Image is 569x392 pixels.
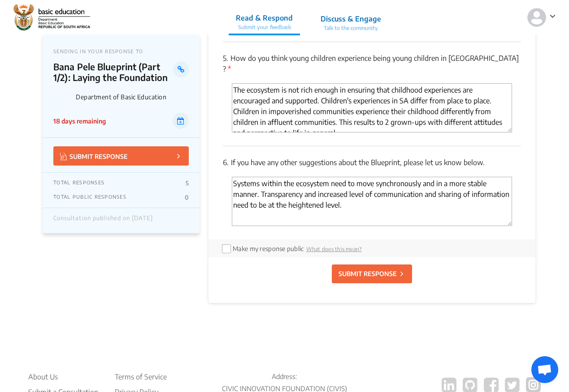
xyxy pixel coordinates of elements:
textarea: 'Type your answer here.' | translate [232,177,512,226]
p: SUBMIT RESPONSE [60,151,128,161]
p: Department of Basic Education [76,93,189,101]
button: SUBMIT RESPONSE [332,264,412,283]
p: Talk to the community [321,24,381,32]
p: Discuss & Engage [321,13,381,24]
p: How do you think young children experience being young children in [GEOGRAPHIC_DATA] ? [223,53,521,74]
img: person-default.svg [527,8,546,27]
span: 6. [223,158,229,167]
p: SUBMIT RESPONSE [339,269,397,278]
li: Terms of Service [115,371,167,382]
div: Open chat [531,356,558,383]
p: Bana Pele Blueprint (Part 1/2): Laying the Foundation [53,61,173,83]
span: 5. [223,54,228,63]
p: 0 [185,194,189,201]
p: Submit your feedback [236,23,293,31]
p: If you have any other suggestions about the Blueprint, please let us know below. [223,157,521,168]
p: TOTAL PUBLIC RESPONSES [53,194,126,201]
span: What does this mean? [306,246,362,252]
p: SENDING IN YOUR RESPONSE TO [53,48,189,54]
p: Read & Respond [236,13,293,23]
div: Consultation published on [DATE] [53,215,153,226]
button: SUBMIT RESPONSE [53,146,189,166]
img: Vector.jpg [60,153,67,160]
img: r3bhv9o7vttlwasn7lg2llmba4yf [13,4,90,31]
p: 5 [186,179,189,187]
p: Address: [215,371,353,382]
textarea: 'Type your answer here.' | translate [232,83,512,132]
label: Make my response public [233,245,304,252]
p: TOTAL RESPONSES [53,179,104,187]
li: About Us [28,371,98,382]
img: Department of Basic Education logo [53,87,72,106]
p: 18 days remaining [53,116,106,126]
